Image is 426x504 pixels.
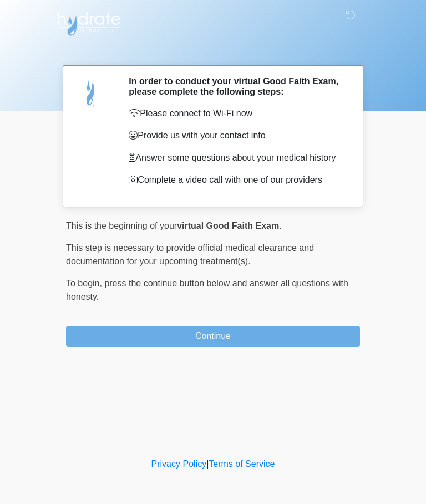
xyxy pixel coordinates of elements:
[129,173,343,187] p: Complete a video call with one of our providers
[66,279,348,301] span: press the continue button below and answer all questions with honesty.
[129,129,343,142] p: Provide us with your contact info
[66,326,360,347] button: Continue
[129,107,343,120] p: Please connect to Wi-Fi now
[74,76,108,109] img: Agent Avatar
[55,8,123,37] img: Hydrate IV Bar - Arcadia Logo
[279,221,281,230] span: .
[129,76,343,97] h2: In order to conduct your virtual Good Faith Exam, please complete the following steps:
[206,459,209,469] a: |
[58,40,368,60] h1: ‎ ‎ ‎ ‎
[66,279,104,288] span: To begin,
[177,221,279,230] strong: virtual Good Faith Exam
[66,221,177,230] span: This is the beginning of your
[151,459,207,469] a: Privacy Policy
[129,151,343,164] p: Answer some questions about your medical history
[209,459,275,469] a: Terms of Service
[66,243,314,266] span: This step is necessary to provide official medical clearance and documentation for your upcoming ...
